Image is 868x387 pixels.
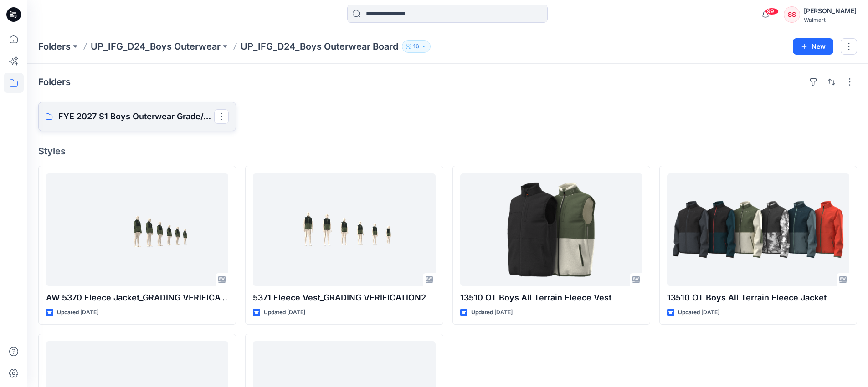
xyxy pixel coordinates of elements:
[38,102,236,131] a: FYE 2027 S1 Boys Outerwear Grade/Jump size review - ASTM grades
[253,291,435,304] p: 5371 Fleece Vest_GRADING VERIFICATION2
[38,146,857,157] h4: Styles
[765,8,779,15] span: 99+
[58,110,214,123] p: FYE 2027 S1 Boys Outerwear Grade/Jump size review - ASTM grades
[678,308,719,317] p: Updated [DATE]
[471,308,513,317] p: Updated [DATE]
[241,40,398,53] p: UP_IFG_D24_Boys Outerwear Board
[804,5,857,16] div: [PERSON_NAME]
[784,6,800,23] div: SS
[413,41,419,51] p: 16
[38,40,71,53] a: Folders
[667,291,849,304] p: 13510 OT Boys All Terrain Fleece Jacket
[57,308,98,317] p: Updated [DATE]
[804,16,857,23] div: Walmart
[91,40,221,53] a: UP_IFG_D24_Boys Outerwear
[264,308,305,317] p: Updated [DATE]
[667,173,849,286] a: 13510 OT Boys All Terrain Fleece Jacket
[38,76,71,87] h4: Folders
[793,38,833,55] button: New
[46,173,228,286] a: AW 5370 Fleece Jacket_GRADING VERIFICATION1
[460,173,642,286] a: 13510 OT Boys All Terrain Fleece Vest
[402,40,431,53] button: 16
[253,173,435,286] a: 5371 Fleece Vest_GRADING VERIFICATION2
[460,291,642,304] p: 13510 OT Boys All Terrain Fleece Vest
[46,291,228,304] p: AW 5370 Fleece Jacket_GRADING VERIFICATION1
